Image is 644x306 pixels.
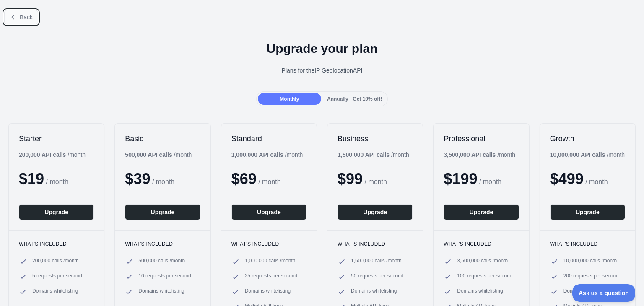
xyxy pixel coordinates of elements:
span: $ 69 [231,170,257,187]
b: 3,500,000 API calls [444,151,496,158]
b: 10,000,000 API calls [550,151,605,158]
span: $ 199 [444,170,477,187]
iframe: Toggle Customer Support [572,284,636,302]
span: $ 499 [550,170,584,187]
h2: Growth [550,134,625,144]
div: / month [444,150,515,159]
h2: Professional [444,134,519,144]
h2: Standard [231,134,306,144]
span: $ 99 [338,170,363,187]
div: / month [338,150,409,159]
div: / month [550,150,625,159]
b: 1,000,000 API calls [231,151,283,158]
div: / month [231,150,303,159]
h2: Business [338,134,413,144]
b: 1,500,000 API calls [338,151,390,158]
